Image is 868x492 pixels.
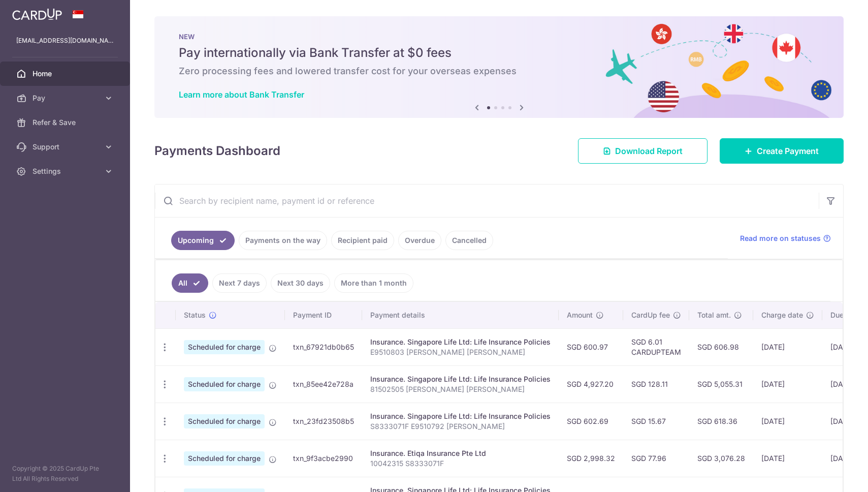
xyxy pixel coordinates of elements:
a: Create Payment [720,138,844,164]
span: Scheduled for charge [184,451,265,466]
span: Scheduled for charge [184,414,265,428]
span: Scheduled for charge [184,377,265,391]
td: txn_67921db0b65 [285,328,362,365]
a: Next 30 days [271,273,330,293]
a: Recipient paid [331,231,394,250]
a: Cancelled [445,231,493,250]
td: SGD 600.97 [559,328,623,365]
td: txn_9f3acbe2990 [285,440,362,477]
p: NEW [179,33,819,41]
td: SGD 5,055.31 [689,365,753,403]
span: Scheduled for charge [184,340,265,354]
img: CardUp [12,8,62,20]
td: [DATE] [753,403,822,440]
td: SGD 15.67 [623,403,689,440]
a: Learn more about Bank Transfer [179,89,304,100]
p: 81502505 [PERSON_NAME] [PERSON_NAME] [370,384,551,394]
td: SGD 602.69 [559,403,623,440]
h4: Payments Dashboard [154,142,280,160]
p: [EMAIL_ADDRESS][DOMAIN_NAME] [16,36,114,46]
h6: Zero processing fees and lowered transfer cost for your overseas expenses [179,65,819,77]
td: SGD 4,927.20 [559,365,623,403]
th: Payment ID [285,302,362,328]
span: Status [184,310,206,320]
span: Due date [830,310,861,320]
a: Payments on the way [239,231,327,250]
a: Upcoming [171,231,235,250]
th: Payment details [362,302,559,328]
td: txn_85ee42e728a [285,365,362,403]
a: Overdue [398,231,441,250]
iframe: Opens a widget where you can find more information [802,462,858,487]
a: Next 7 days [212,273,267,293]
span: Refer & Save [33,117,100,128]
p: E9510803 [PERSON_NAME] [PERSON_NAME] [370,347,551,357]
span: Settings [33,166,100,176]
span: Create Payment [757,145,819,157]
img: Bank transfer banner [154,16,844,118]
p: 10042315 S8333071F [370,458,551,469]
div: Insurance. Etiqa Insurance Pte Ltd [370,448,551,458]
td: SGD 606.98 [689,328,753,365]
div: Insurance. Singapore Life Ltd: Life Insurance Policies [370,337,551,347]
p: S8333071F E9510792 [PERSON_NAME] [370,421,551,432]
input: Search by recipient name, payment id or reference [155,184,819,217]
span: Amount [567,310,593,320]
td: SGD 6.01 CARDUPTEAM [623,328,689,365]
span: Total amt. [697,310,731,320]
td: SGD 3,076.28 [689,440,753,477]
span: Home [33,69,100,79]
td: SGD 128.11 [623,365,689,403]
span: Charge date [761,310,803,320]
div: Insurance. Singapore Life Ltd: Life Insurance Policies [370,411,551,421]
div: Insurance. Singapore Life Ltd: Life Insurance Policies [370,374,551,384]
td: SGD 2,998.32 [559,440,623,477]
td: [DATE] [753,328,822,365]
a: More than 1 month [334,273,413,293]
td: SGD 77.96 [623,440,689,477]
span: CardUp fee [631,310,670,320]
h5: Pay internationally via Bank Transfer at $0 fees [179,45,819,61]
td: [DATE] [753,365,822,403]
td: txn_23fd23508b5 [285,403,362,440]
td: SGD 618.36 [689,403,753,440]
a: Download Report [578,138,708,164]
td: [DATE] [753,440,822,477]
span: Read more on statuses [740,233,821,243]
a: Read more on statuses [740,233,831,243]
span: Support [33,142,100,152]
a: All [172,273,208,293]
span: Pay [33,93,100,103]
span: Download Report [615,145,683,157]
